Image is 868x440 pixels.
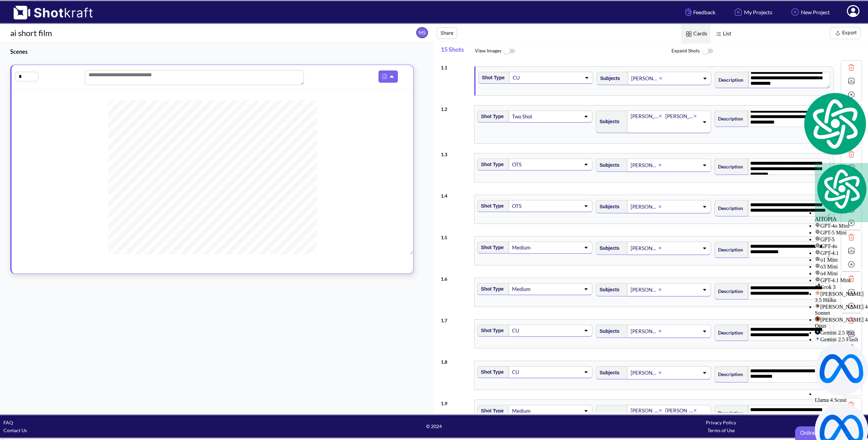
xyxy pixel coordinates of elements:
img: llama-33-70b.svg [815,343,868,396]
span: 15 Shots [441,42,475,60]
div: o3 Mini [815,263,868,270]
img: gpt-black.svg [815,256,820,262]
div: Terms of Use [577,426,865,434]
span: List [711,24,735,44]
div: 1 . 1 [441,60,471,71]
iframe: chat widget [795,425,865,440]
img: gpt-black.svg [815,236,820,241]
div: [PERSON_NAME] [630,406,659,415]
span: Shot Type [479,72,505,83]
img: Home Icon [732,6,744,18]
div: Gemini 2.5 Flash [815,336,868,343]
img: claude-35-sonnet.svg [815,303,820,309]
div: o4 Mini [815,270,868,277]
div: OTS [511,160,545,169]
img: Export Icon [834,29,842,37]
img: Trash Icon [846,62,856,72]
div: AITOPIA [815,163,868,222]
div: Medium [511,243,545,252]
span: Description [715,327,743,338]
div: 1 . 7 [441,313,471,324]
span: Subjects [597,73,620,84]
div: Privacy Policy [577,419,865,426]
div: GPT-5 Mini [815,229,868,236]
div: Medium [511,406,545,415]
span: Description [715,244,743,255]
img: gemini-20-flash.svg [815,336,820,341]
div: CU [511,368,545,377]
div: GPT-4.1 [815,249,868,256]
div: o1 Mini [815,256,868,263]
span: MS [416,27,428,38]
span: Shot Type [478,325,504,336]
div: OTS [511,201,545,211]
span: Shot Type [478,366,504,378]
img: logo.svg [801,91,868,156]
span: Feedback [684,8,715,16]
img: claude-35-haiku.svg [815,290,820,296]
img: Add Icon [846,89,856,100]
span: Description [715,407,743,419]
span: Cards [681,24,711,44]
div: [PERSON_NAME] [630,161,658,170]
span: Shot Type [478,405,504,417]
div: Medium [511,284,545,294]
div: [PERSON_NAME] [665,112,694,121]
img: Pdf Icon [380,72,389,81]
img: ToggleOff Icon [700,44,715,59]
span: Description [715,369,743,380]
span: Subjects [596,243,619,254]
div: 1 . 4 [441,189,471,200]
img: List Icon [714,30,723,38]
span: Expand Shots [671,44,868,59]
span: Description [715,202,743,214]
div: [PERSON_NAME] [630,368,658,377]
span: Shot Type [478,111,504,122]
div: [PERSON_NAME] [665,406,694,415]
span: Subjects [596,160,619,171]
div: 1 . 6 [441,272,471,283]
h3: Scenes [10,48,417,55]
span: Shot Type [478,200,504,212]
div: GPT-4o [815,243,868,249]
img: gpt-black.svg [815,222,820,228]
div: CU [511,326,545,335]
img: gpt-black.svg [815,270,820,275]
img: gpt-black.svg [815,263,820,268]
div: Gemini 2.5 Pro [815,329,868,336]
div: CU [512,73,546,82]
div: Two Shot [511,112,545,121]
div: GPT-5 [815,236,868,243]
div: 1 . 5 [441,230,471,241]
img: Hand Icon [684,6,693,18]
span: Description [715,74,743,85]
a: Contact Us [3,427,27,433]
a: FAQ [3,420,13,425]
span: Subjects [596,367,619,378]
span: Subjects [596,201,619,212]
div: [PERSON_NAME] 4 Sonnet [815,303,868,316]
div: [PERSON_NAME] [630,327,658,336]
span: Subjects [596,326,619,337]
div: [PERSON_NAME] [630,112,659,121]
img: claude-35-opus.svg [815,316,820,322]
div: GPT-4.1 Mini [815,277,868,283]
span: Shot Type [478,159,504,170]
div: 1 . 2 [441,102,471,113]
span: © 2024 [291,422,578,430]
a: New Project [784,3,835,21]
img: gemini-15-pro.svg [815,329,820,335]
span: Description [715,113,743,124]
img: Card Icon [684,30,693,38]
img: Add Icon [789,6,801,18]
div: [PERSON_NAME] 3.5 Haiku [815,290,868,303]
a: My Projects [727,3,777,21]
span: Description [715,286,743,297]
span: Description [715,161,743,172]
div: 1 . 9 [441,396,471,407]
img: gpt-black.svg [815,249,820,255]
span: Shot Type [478,283,504,295]
img: Expand Icon [846,76,856,86]
span: Subjects [596,410,619,422]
